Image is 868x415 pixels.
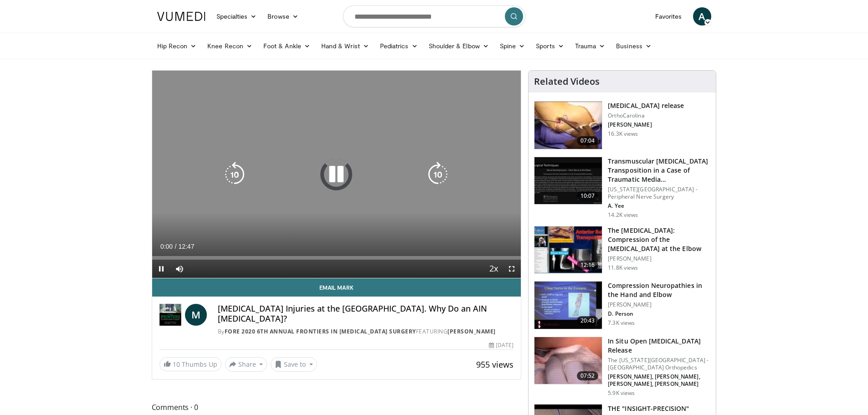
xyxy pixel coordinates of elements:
h3: [MEDICAL_DATA] release [608,101,684,110]
a: Sports [530,37,570,55]
a: Email Mark [152,278,521,297]
a: Browse [262,7,304,26]
p: 5.9K views [608,389,635,397]
p: [PERSON_NAME] [608,121,684,128]
input: Search topics, interventions [343,5,525,27]
a: 12:16 The [MEDICAL_DATA]: Compression of the [MEDICAL_DATA] at the Elbow [PERSON_NAME] 11.8K views [534,226,710,274]
div: Progress Bar [152,256,521,260]
button: Pause [152,260,170,278]
p: [PERSON_NAME] [608,255,710,262]
img: 9e05bb75-c6cc-4deb-a881-5da78488bb89.150x105_q85_crop-smart_upscale.jpg [534,102,602,149]
img: 0b6080ae-6dc8-43bf-97c3-fccb8b25af89.150x105_q85_crop-smart_upscale.jpg [534,337,602,384]
a: 20:43 Compression Neuropathies in the Hand and Elbow [PERSON_NAME] D. Person 7.3K views [534,281,710,329]
a: Foot & Ankle [258,37,316,55]
span: 07:04 [577,136,599,145]
a: Knee Recon [202,37,258,55]
p: The [US_STATE][GEOGRAPHIC_DATA] - [GEOGRAPHIC_DATA] Orthopedics [608,357,710,371]
span: 0:00 [160,243,173,250]
h3: Compression Neuropathies in the Hand and Elbow [608,281,710,299]
button: Fullscreen [503,260,521,278]
a: Hand & Wrist [316,37,375,55]
h4: Related Videos [534,76,600,87]
p: 11.8K views [608,264,638,272]
span: 955 views [476,359,514,370]
span: 12:16 [577,261,599,270]
a: 10:07 Transmuscular [MEDICAL_DATA] Transposition in a Case of Traumatic Media… [US_STATE][GEOGRAP... [534,157,710,219]
a: 07:52 In Situ Open [MEDICAL_DATA] Release The [US_STATE][GEOGRAPHIC_DATA] - [GEOGRAPHIC_DATA] Ort... [534,337,710,397]
h4: [MEDICAL_DATA] Injuries at the [GEOGRAPHIC_DATA]. Why Do an AIN [MEDICAL_DATA]? [218,304,514,323]
img: Videography---Title-Standard_1.jpg.150x105_q85_crop-smart_upscale.jpg [534,157,602,205]
h3: The [MEDICAL_DATA]: Compression of the [MEDICAL_DATA] at the Elbow [608,226,710,253]
p: 7.3K views [608,319,635,327]
a: M [185,304,207,326]
p: OrthoCarolina [608,112,684,119]
a: FORE 2020 6th Annual Frontiers in [MEDICAL_DATA] Surgery [225,328,416,335]
a: Pediatrics [375,37,423,55]
span: 20:43 [577,316,599,325]
span: 12:47 [178,243,194,250]
a: Spine [494,37,530,55]
a: Specialties [211,7,262,26]
button: Mute [170,260,189,278]
p: [US_STATE][GEOGRAPHIC_DATA] - Peripheral Nerve Surgery [608,186,710,200]
img: b54436d8-8e88-4114-8e17-c60436be65a7.150x105_q85_crop-smart_upscale.jpg [534,282,602,329]
span: / [175,243,177,250]
a: Business [611,37,657,55]
h3: Transmuscular [MEDICAL_DATA] Transposition in a Case of Traumatic Media… [608,157,710,184]
button: Share [225,357,267,372]
button: Save to [271,357,317,372]
a: Hip Recon [152,37,202,55]
a: 10 Thumbs Up [159,357,221,371]
p: 16.3K views [608,130,638,138]
a: A [693,7,711,26]
p: 14.2K views [608,211,638,219]
video-js: Video Player [152,71,521,278]
img: FORE 2020 6th Annual Frontiers in Upper Extremity Surgery [159,304,181,326]
a: 07:04 [MEDICAL_DATA] release OrthoCarolina [PERSON_NAME] 16.3K views [534,101,710,149]
span: 07:52 [577,371,599,380]
button: Playback Rate [484,260,503,278]
p: D. Person [608,310,710,318]
span: 10 [173,360,180,369]
a: Shoulder & Elbow [423,37,494,55]
a: [PERSON_NAME] [447,328,496,335]
img: VuMedi Logo [157,12,205,21]
h3: In Situ Open [MEDICAL_DATA] Release [608,337,710,355]
span: 10:07 [577,191,599,200]
p: [PERSON_NAME], [PERSON_NAME], [PERSON_NAME], [PERSON_NAME] [608,373,710,388]
p: [PERSON_NAME] [608,301,710,308]
div: By FEATURING [218,328,514,336]
span: Comments 0 [152,401,522,413]
a: Favorites [650,7,688,26]
a: Trauma [570,37,611,55]
img: 318007_0003_1.png.150x105_q85_crop-smart_upscale.jpg [534,226,602,274]
p: A. Yee [608,202,710,210]
div: [DATE] [489,341,514,349]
